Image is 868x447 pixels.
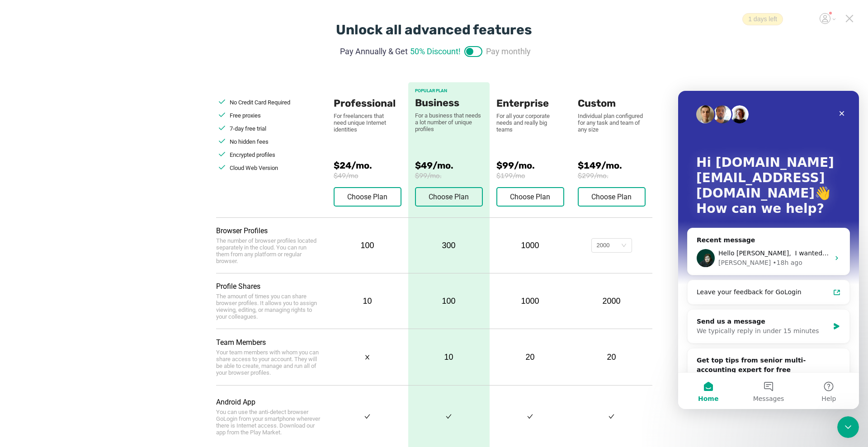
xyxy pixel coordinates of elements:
[408,273,490,329] div: 100
[415,160,483,171] span: $49/mo.
[334,241,401,250] div: 100
[578,172,652,180] span: $299/mo.
[216,349,320,376] div: Your team members with whom you can share access to your account. They will be able to create, ma...
[486,45,531,57] span: Pay monthly
[230,138,269,145] span: No hidden fees
[334,160,408,171] span: $24/mo.
[216,409,320,436] div: You can use the anti-detect browser GoLogin from your smartphone wherever there is Internet acces...
[678,91,859,409] iframe: Intercom live chat
[496,353,564,362] div: 20
[527,414,533,419] i: icon: check
[364,354,370,360] i: icon: close
[336,22,532,38] div: Unlock all advanced features
[415,112,483,132] div: For a business that needs a lot number of unique profiles
[340,45,408,57] span: Pay Annually & Get
[408,218,490,273] div: 300
[578,82,646,109] div: Custom
[496,172,578,180] span: $199/mo
[496,113,564,133] div: For all your corporate needs and really big teams
[216,398,334,406] div: Android App
[230,151,275,158] span: Encrypted profiles
[334,82,401,109] div: Professional
[415,187,483,207] button: Choose Plan
[230,125,266,132] span: 7-day free trial
[578,187,646,207] button: Choose Plan
[334,172,408,180] span: $49/mo
[496,187,564,207] button: Choose Plan
[496,160,578,171] span: $99/mo.
[230,165,278,171] span: Cloud Web Version
[415,97,483,109] div: Business
[829,12,832,14] sup: 1
[578,353,646,362] div: 20
[496,296,564,306] div: 1000
[334,187,401,207] button: Choose Plan
[578,160,652,171] span: $149/mo.
[446,414,452,419] i: icon: check
[230,99,290,106] span: No Credit Card Required
[334,296,401,306] div: 10
[621,243,627,249] i: icon: down
[496,241,564,250] div: 1000
[364,414,370,419] i: icon: check
[578,113,646,133] div: Individual plan configured for any task and team of any size
[742,13,783,25] span: 1 days left
[496,82,564,109] div: Enterprise
[837,416,859,438] iframe: Intercom live chat
[334,113,392,133] div: For freelancers that need unique Internet identities
[216,226,334,235] div: Browser Profiles
[415,172,483,180] span: $99/mo.
[415,88,483,94] div: POPULAR PLAN
[578,296,646,306] div: 2000
[230,112,261,119] span: Free proxies
[609,414,614,419] i: icon: check
[216,338,334,347] div: Team Members
[216,293,320,320] div: The amount of times you can share browser profiles. It allows you to assign viewing, editing, or ...
[216,282,334,291] div: Profile Shares
[408,329,490,385] div: 10
[597,239,610,252] div: 2000
[216,237,320,264] div: The number of browser profiles located separately in the cloud. You can run them from any platfor...
[410,45,461,57] span: 50% Discount!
